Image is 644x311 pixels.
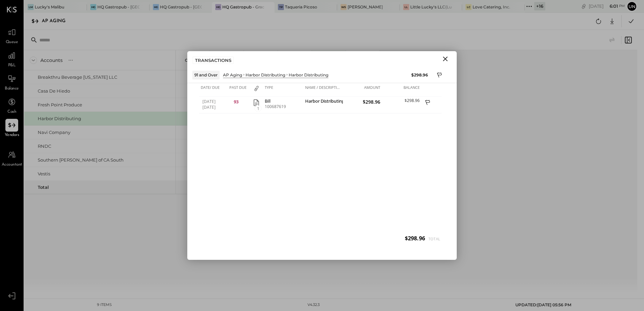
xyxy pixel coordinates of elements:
[0,26,23,45] a: Queue
[8,63,16,69] span: P&L
[305,99,341,105] div: Harbor Distributing
[7,109,16,115] span: Cash
[28,4,34,10] div: LM
[580,3,587,10] div: copy link
[35,4,64,10] div: Lucky's Malibu
[0,148,23,168] a: Accountant
[252,99,260,107] button: 1
[265,104,302,109] div: 100687619
[411,72,428,78] div: $298.96
[185,58,200,63] p: Current
[278,4,284,10] div: TP
[38,74,117,80] div: Breakthru Beverage [US_STATE] LLC
[473,4,510,10] div: Love Catering, Inc.
[223,72,242,78] div: AP Aging
[410,4,452,10] div: Little Lucky's LLC(Lucky's Soho)
[38,115,81,122] div: Harbor Distributing
[38,88,70,94] div: Casa De Hiedo
[345,99,381,105] span: $298.96
[193,57,234,64] div: TRANSACTIONS
[5,132,19,138] span: Vendors
[38,129,70,136] div: Navi Company
[246,72,285,78] div: Harbor Distributing
[382,83,421,97] div: Balance
[215,4,221,10] div: HG
[403,4,409,10] div: LL
[285,4,317,10] div: Taqueria Picoso
[97,4,139,10] div: HQ Gastropub - [GEOGRAPHIC_DATA]
[289,72,328,78] div: Harbor Distributing
[38,171,50,177] div: Vestis
[38,102,82,108] div: Fresh Point Produce
[6,39,18,45] span: Queue
[40,57,63,64] div: Accounts
[589,3,625,9] div: [DATE]
[97,302,112,308] div: 9 items
[234,99,238,105] span: 93
[160,4,202,10] div: HQ Gastropub - [GEOGRAPHIC_DATA]
[38,143,51,149] div: RNDC
[0,49,23,69] a: P&L
[384,99,420,103] span: $298.96
[5,86,19,92] span: Balance
[202,104,224,110] span: [DATE]
[425,236,440,241] span: Total
[0,119,23,138] a: Vendors
[439,55,451,63] button: Close
[90,4,96,10] div: HG
[2,162,22,168] span: Accountant
[341,4,347,10] div: WS
[465,4,472,10] div: LC
[153,4,159,10] div: HG
[348,4,383,10] div: [PERSON_NAME]
[226,83,250,97] div: Past due
[515,302,571,307] span: UPDATED: [DATE] 05:56 PM
[405,235,425,242] span: $298.96
[534,2,545,10] div: + 16
[38,157,124,163] div: Southern [PERSON_NAME] of CA South
[303,83,343,97] div: Name / Description
[626,1,637,12] button: Un
[38,184,49,191] div: Total
[0,96,23,115] a: Cash
[265,99,302,103] div: Bill
[343,83,382,97] div: Amount
[222,4,264,10] div: HQ Gastropub - Graceland Speakeasy
[192,71,220,79] div: 91 and Over
[308,302,320,308] div: v 4.32.3
[42,16,72,27] div: AP Aging
[199,83,226,97] div: Date / Due
[202,99,224,104] span: [DATE]
[255,105,261,111] span: 1
[0,72,23,92] a: Balance
[263,83,303,97] div: Type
